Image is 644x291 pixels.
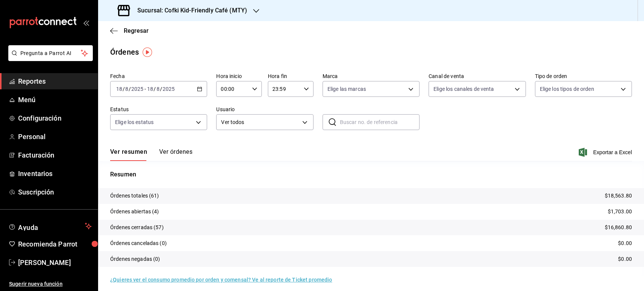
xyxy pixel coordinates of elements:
span: Inventarios [18,168,92,179]
label: Canal de venta [429,74,526,79]
input: Buscar no. de referencia [340,115,420,130]
label: Hora inicio [216,74,262,79]
button: Exportar a Excel [580,148,632,157]
button: Regresar [110,27,149,34]
h3: Sucursal: Cofki Kid-Friendly Café (MTY) [131,6,247,15]
p: Órdenes negadas (0) [110,255,160,263]
label: Estatus [110,107,207,112]
span: Elige los tipos de orden [540,85,594,93]
label: Marca [323,74,420,79]
span: / [160,86,162,92]
p: Órdenes canceladas (0) [110,239,167,247]
p: Órdenes cerradas (57) [110,224,164,231]
p: Resumen [110,170,632,179]
span: Elige los canales de venta [433,85,494,93]
p: Órdenes totales (61) [110,192,159,200]
button: Ver órdenes [159,148,192,161]
p: $0.00 [618,239,632,247]
input: -- [125,86,129,92]
label: Hora fin [268,74,314,79]
label: Usuario [216,107,313,112]
span: Sugerir nueva función [9,280,92,288]
input: ---- [162,86,175,92]
span: Ayuda [18,222,82,231]
span: Elige las marcas [327,85,366,93]
div: Órdenes [110,46,139,58]
button: Pregunta a Parrot AI [8,45,93,61]
span: Menú [18,95,92,105]
input: -- [116,86,123,92]
p: $1,703.00 [608,208,632,216]
button: Ver resumen [110,148,147,161]
p: $0.00 [618,255,632,263]
p: Órdenes abiertas (4) [110,208,159,216]
span: - [144,86,146,92]
img: Tooltip marker [143,47,152,57]
span: Regresar [124,27,149,34]
span: Facturación [18,150,92,160]
a: Pregunta a Parrot AI [5,55,93,63]
span: Ver todos [221,118,299,126]
span: [PERSON_NAME] [18,257,92,268]
span: Pregunta a Parrot AI [20,49,81,57]
input: ---- [131,86,144,92]
input: -- [156,86,160,92]
span: Personal [18,132,92,142]
input: -- [147,86,154,92]
label: Fecha [110,74,207,79]
span: / [129,86,131,92]
div: navigation tabs [110,148,192,161]
span: / [123,86,125,92]
p: $18,563.80 [605,192,632,200]
span: Reportes [18,76,92,86]
span: / [154,86,156,92]
label: Tipo de orden [535,74,632,79]
a: ¿Quieres ver el consumo promedio por orden y comensal? Ve al reporte de Ticket promedio [110,277,332,283]
span: Recomienda Parrot [18,239,92,249]
span: Suscripción [18,187,92,197]
span: Configuración [18,113,92,123]
p: $16,860.80 [605,224,632,231]
button: open_drawer_menu [83,20,89,26]
span: Elige los estatus [115,118,154,126]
